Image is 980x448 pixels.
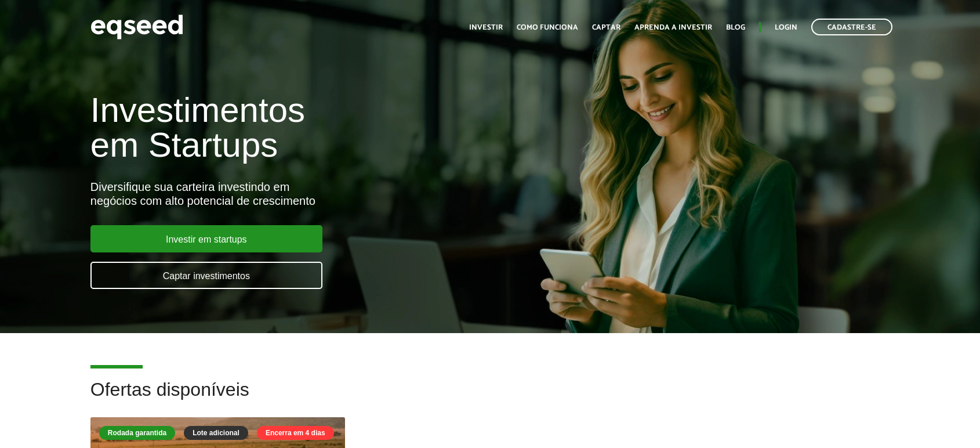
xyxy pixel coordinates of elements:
[592,24,620,31] a: Captar
[90,262,322,289] a: Captar investimentos
[99,426,175,440] div: Rodada garantida
[517,24,578,31] a: Como funciona
[257,426,334,440] div: Encerra em 4 dias
[775,24,797,31] a: Login
[90,180,563,208] div: Diversifique sua carteira investindo em negócios com alto potencial de crescimento
[90,225,322,252] a: Investir em startups
[634,24,712,31] a: Aprenda a investir
[90,12,183,42] img: EqSeed
[90,93,563,162] h1: Investimentos em Startups
[469,24,503,31] a: Investir
[811,19,892,35] a: Cadastre-se
[90,380,890,417] h2: Ofertas disponíveis
[726,24,745,31] a: Blog
[184,426,248,440] div: Lote adicional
